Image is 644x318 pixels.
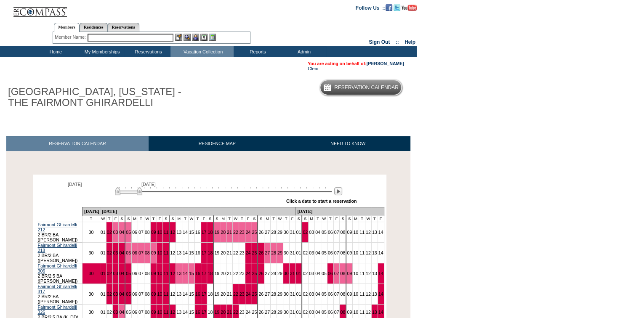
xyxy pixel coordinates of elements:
[258,291,263,297] a: 26
[280,46,326,57] td: Admin
[369,39,390,45] a: Sign Out
[296,291,301,297] a: 01
[340,230,345,235] a: 08
[322,250,327,255] a: 05
[170,271,175,276] a: 12
[189,250,194,255] a: 15
[265,230,270,235] a: 27
[113,271,118,276] a: 03
[265,291,270,297] a: 27
[347,310,352,315] a: 09
[82,216,100,222] td: T
[386,5,392,10] a: Become our fan on Facebook
[214,310,219,315] a: 19
[315,250,320,255] a: 04
[101,291,106,297] a: 01
[221,250,226,255] a: 20
[353,250,358,255] a: 10
[163,250,168,255] a: 11
[141,182,156,187] span: [DATE]
[100,216,106,222] td: W
[151,271,156,276] a: 09
[328,271,333,276] a: 06
[119,216,125,222] td: S
[322,291,327,297] a: 05
[258,250,263,255] a: 26
[119,291,124,297] a: 04
[150,216,157,222] td: T
[284,271,289,276] a: 30
[195,291,200,297] a: 16
[188,216,194,222] td: W
[232,216,239,222] td: W
[149,136,286,151] a: RESIDENCE MAP
[322,230,327,235] a: 05
[157,250,162,255] a: 10
[138,250,144,255] a: 07
[334,250,339,255] a: 07
[176,310,181,315] a: 13
[208,271,213,276] a: 18
[233,310,238,315] a: 22
[296,310,301,315] a: 01
[112,216,119,222] td: F
[101,310,106,315] a: 01
[107,230,112,235] a: 02
[163,310,168,315] a: 11
[125,216,131,222] td: S
[145,250,150,255] a: 08
[309,230,314,235] a: 03
[221,310,226,315] a: 20
[88,230,93,235] a: 30
[271,250,276,255] a: 28
[124,46,170,57] td: Reservations
[340,310,345,315] a: 08
[6,85,195,110] h1: [GEOGRAPHIC_DATA], [US_STATE] - THE FAIRMONT GHIRARDELLI
[202,271,207,276] a: 17
[271,271,276,276] a: 28
[353,291,358,297] a: 10
[54,23,80,32] a: Members
[183,250,188,255] a: 14
[183,271,188,276] a: 14
[132,230,137,235] a: 06
[201,216,207,222] td: F
[119,310,124,315] a: 04
[372,250,377,255] a: 13
[227,271,232,276] a: 21
[277,250,282,255] a: 29
[309,291,314,297] a: 03
[113,291,118,297] a: 03
[195,250,200,255] a: 16
[170,310,175,315] a: 12
[145,310,150,315] a: 08
[353,271,358,276] a: 10
[309,250,314,255] a: 03
[227,310,232,315] a: 21
[372,291,377,297] a: 13
[107,250,112,255] a: 02
[107,310,112,315] a: 02
[88,250,93,255] a: 30
[200,34,208,41] img: Reservations
[240,250,245,255] a: 23
[296,271,301,276] a: 01
[334,271,339,276] a: 07
[402,5,417,11] img: Subscribe to our YouTube Channel
[340,250,345,255] a: 08
[315,230,320,235] a: 04
[366,291,371,297] a: 12
[38,284,77,294] a: Fairmont Ghirardelli 317
[163,216,169,222] td: S
[157,310,162,315] a: 10
[328,230,333,235] a: 06
[68,182,82,187] span: [DATE]
[126,230,131,235] a: 05
[334,187,342,195] img: Next
[82,207,100,216] td: [DATE]
[322,271,327,276] a: 05
[101,230,106,235] a: 01
[372,310,377,315] a: 13
[394,4,400,11] img: Follow us on Twitter
[38,243,77,253] a: Fairmont Ghirardelli 218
